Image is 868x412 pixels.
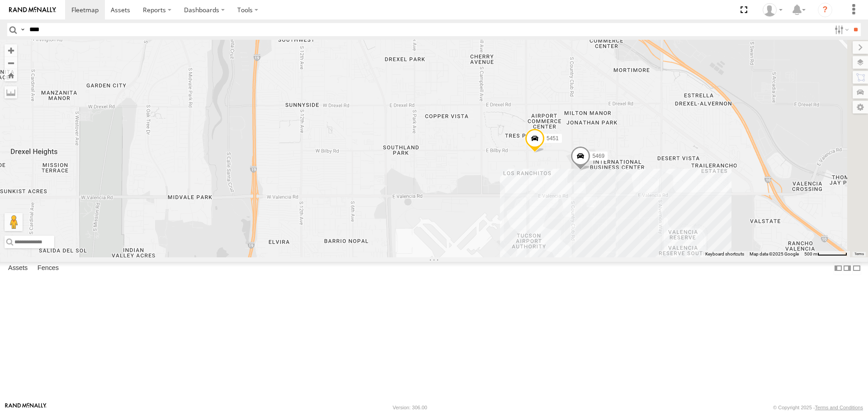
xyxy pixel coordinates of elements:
[9,7,56,13] img: rand-logo.svg
[843,262,852,275] label: Dock Summary Table to the Right
[5,69,17,81] button: Zoom Home
[5,44,17,57] button: Zoom in
[5,403,47,412] a: Visit our Website
[547,135,559,142] span: 5451
[4,262,32,275] label: Assets
[750,251,799,256] span: Map data ©2025 Google
[804,251,817,256] span: 500 m
[5,86,17,99] label: Measure
[834,262,843,275] label: Dock Summary Table to the Left
[818,3,832,17] i: ?
[705,251,744,257] button: Keyboard shortcuts
[19,23,26,36] label: Search Query
[802,251,850,257] button: Map Scale: 500 m per 62 pixels
[759,3,786,17] div: Edward Espinoza
[831,23,850,36] label: Search Filter Options
[854,252,864,256] a: Terms (opens in new tab)
[852,262,861,275] label: Hide Summary Table
[5,57,17,69] button: Zoom out
[592,153,604,159] span: 5469
[393,405,427,410] div: Version: 306.00
[815,405,863,410] a: Terms and Conditions
[33,262,63,275] label: Fences
[773,405,863,410] div: © Copyright 2025 -
[853,101,868,114] label: Map Settings
[5,213,23,231] button: Drag Pegman onto the map to open Street View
